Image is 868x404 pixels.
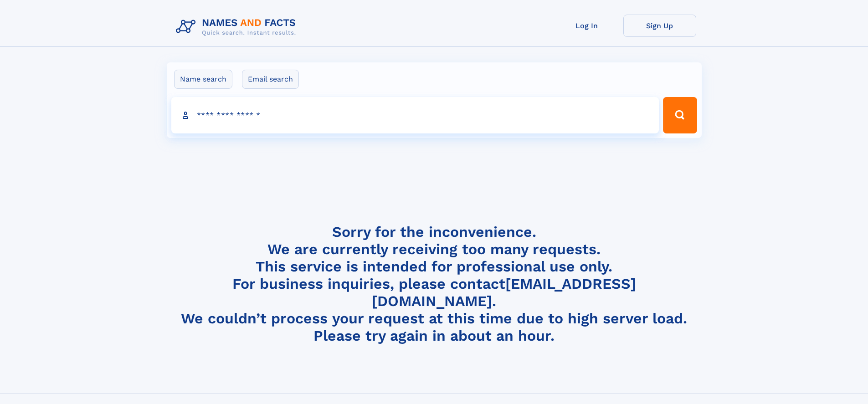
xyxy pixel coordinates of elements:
[663,97,697,133] button: Search Button
[372,275,636,310] a: [EMAIL_ADDRESS][DOMAIN_NAME]
[171,97,659,133] input: search input
[172,15,303,39] img: Logo Names and Facts
[174,70,232,89] label: Name search
[623,15,696,37] a: Sign Up
[172,223,696,345] h4: Sorry for the inconvenience. We are currently receiving too many requests. This service is intend...
[242,70,299,89] label: Email search
[550,15,623,37] a: Log In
